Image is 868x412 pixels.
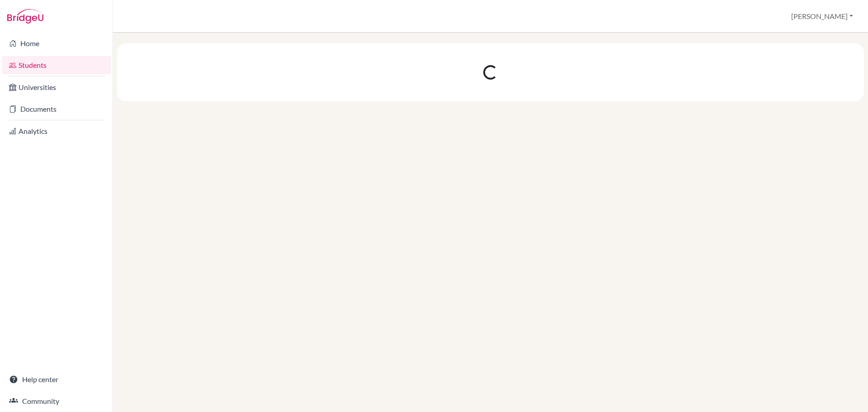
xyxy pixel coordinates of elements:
[2,122,111,140] a: Analytics
[2,392,111,410] a: Community
[2,100,111,118] a: Documents
[2,56,111,74] a: Students
[2,78,111,96] a: Universities
[7,9,43,24] img: Bridge-U
[2,370,111,388] a: Help center
[2,34,111,52] a: Home
[787,8,857,25] button: [PERSON_NAME]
